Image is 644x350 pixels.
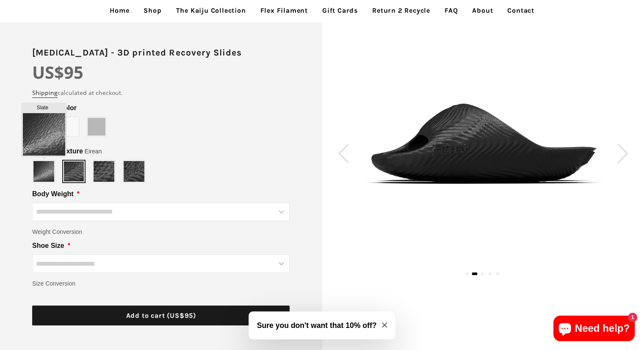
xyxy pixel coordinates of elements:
[489,272,491,275] button: 4
[32,47,290,59] h2: [MEDICAL_DATA] - 3D printed Recovery Slides
[124,161,144,182] img: https://cdn.shopify.com/s/files/1/2395/9785/files/Texture-Gyri.png?v=1740121242
[32,227,82,236] span: Weight Conversion
[32,61,83,84] span: US$95
[94,161,114,182] img: https://cdn.shopify.com/s/files/1/2395/9785/files/Texture-Weave.png?v=1740121232
[33,161,54,182] img: https://cdn.shopify.com/s/files/1/2395/9785/files/Texture-Slate.png?v=1740121210
[32,146,102,156] span: Choose Texture
[32,254,290,273] input: Shoe Size
[496,272,499,275] button: 5
[362,101,604,187] img: Eirean-Black
[32,189,75,199] span: Body Weight
[338,144,349,163] img: SVG Icon
[32,103,78,113] span: Choose Color
[551,316,637,343] inbox-online-store-chat: Shopify online store chat
[85,148,102,155] span: Eirean
[64,161,84,181] img: https://cdn.shopify.com/s/files/1/2395/9785/files/Texture-Eirean.png?v=1740121219
[466,272,468,275] button: 1
[167,311,196,319] span: (US$95)
[32,279,75,288] span: Size Conversion
[32,203,290,221] input: Body Weight
[472,272,478,275] button: 2
[617,144,628,163] img: SVG Icon
[126,311,196,319] span: Add to cart
[32,88,290,97] div: calculated at checkout.
[32,89,58,98] a: Shipping
[32,306,290,326] button: Add to cart (US$95)
[32,241,66,251] span: Shoe Size
[481,272,484,275] button: 3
